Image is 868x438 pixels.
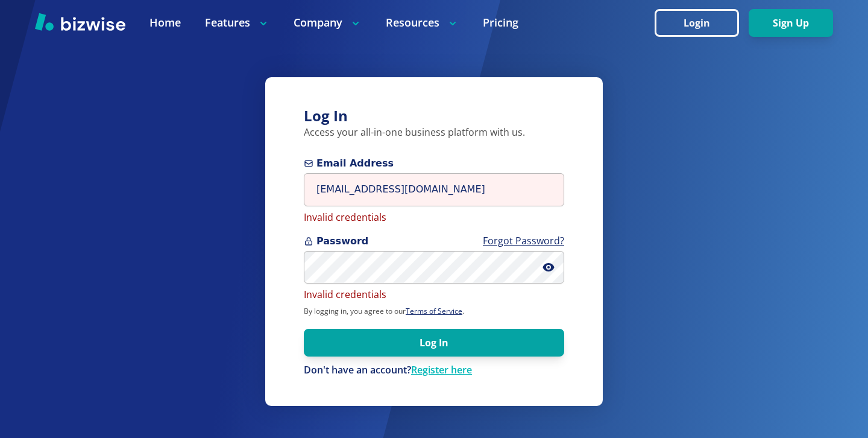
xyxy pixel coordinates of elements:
[304,126,564,139] p: Access your all-in-one business platform with us.
[304,234,564,249] span: Password
[406,306,462,316] a: Terms of Service
[304,173,564,206] input: you@example.com
[749,17,833,29] a: Sign Up
[304,211,564,224] p: Invalid credentials
[655,9,739,37] button: Login
[304,364,564,377] div: Don't have an account?Register here
[483,234,564,247] a: Forgot Password?
[205,15,269,30] p: Features
[386,15,459,30] p: Resources
[294,15,362,30] p: Company
[749,9,833,37] button: Sign Up
[655,17,749,29] a: Login
[304,288,564,302] p: Invalid credentials
[304,364,564,377] p: Don't have an account?
[35,13,125,31] img: Bizwise Logo
[483,15,518,30] a: Pricing
[411,363,472,376] a: Register here
[304,156,564,171] span: Email Address
[304,306,564,316] p: By logging in, you agree to our .
[149,15,181,30] a: Home
[304,329,564,357] button: Log In
[304,106,564,126] h3: Log In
